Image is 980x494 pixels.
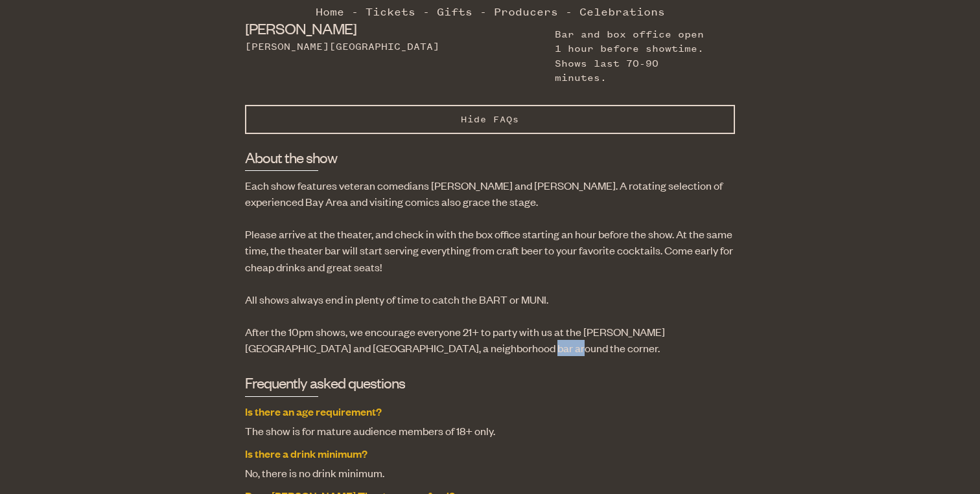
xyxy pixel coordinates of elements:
h3: About the show [245,147,318,171]
dt: Is there a drink minimum? [245,445,735,462]
div: [PERSON_NAME][GEOGRAPHIC_DATA] [245,39,490,54]
p: All shows always end in plenty of time to catch the BART or MUNI. [245,291,735,308]
button: Hide FAQs [245,105,735,134]
p: Please arrive at the theater, and check in with the box office starting an hour before the show. ... [245,226,735,275]
div: Bar and box office open 1 hour before showtime. Shows last 70-90 minutes. [555,27,716,85]
h3: Frequently asked questions [245,372,318,396]
span: Hide FAQs [461,114,519,125]
dd: The show is for mature audience members of 18+ only. [245,423,735,439]
p: After the 10pm shows, we encourage everyone 21+ to party with us at the [PERSON_NAME][GEOGRAPHIC_... [245,324,735,356]
p: Each show features veteran comedians [PERSON_NAME] and [PERSON_NAME]. A rotating selection of exp... [245,177,735,210]
dt: Is there an age requirement? [245,403,735,420]
dd: No, there is no drink minimum. [245,465,735,481]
